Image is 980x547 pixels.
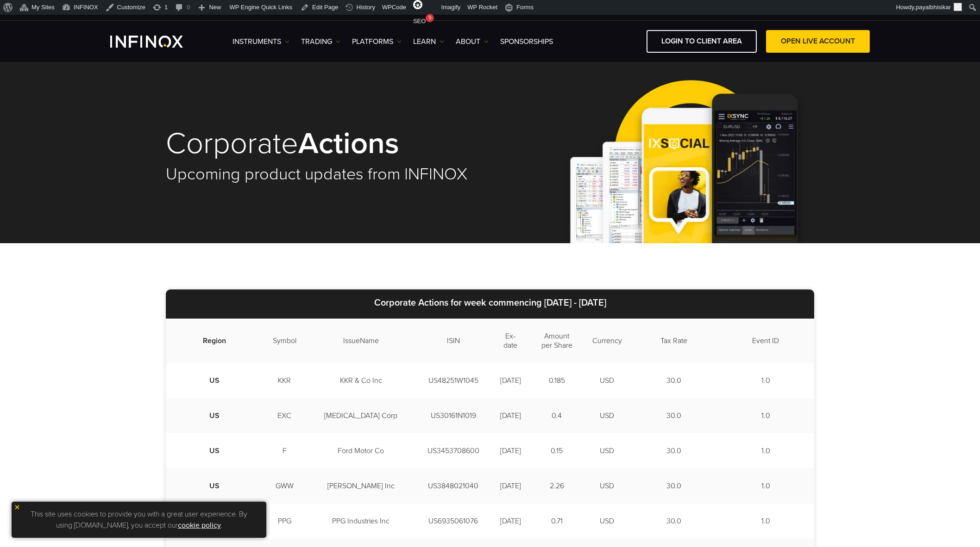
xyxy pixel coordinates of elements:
[717,504,814,539] td: 1.0
[490,398,530,433] td: [DATE]
[178,521,221,530] a: cookie policy
[16,506,262,533] p: This site uses cookies to provide you with a great user experience. By using [DOMAIN_NAME], you a...
[166,433,263,468] td: US
[717,398,814,433] td: 1.0
[456,36,489,47] a: ABOUT
[530,398,583,433] td: 0.4
[490,433,530,468] td: [DATE]
[416,319,490,363] td: ISIN
[490,363,530,398] td: [DATE]
[631,468,717,504] td: 30.0
[631,363,717,398] td: 30.0
[631,504,717,539] td: 30.0
[530,319,583,363] td: Amount per Share
[413,18,426,25] span: SEO
[647,30,757,53] a: LOGIN TO CLIENT AREA
[766,30,870,53] a: OPEN LIVE ACCOUNT
[306,433,416,468] td: Ford Motor Co
[490,504,530,539] td: [DATE]
[263,319,306,363] td: Symbol
[110,36,205,48] a: INFINOX Logo
[166,398,263,433] td: US
[631,398,717,433] td: 30.0
[14,504,20,510] img: yellow close icon
[416,504,490,539] td: US6935061076
[631,433,717,468] td: 30.0
[717,433,814,468] td: 1.0
[530,468,583,504] td: 2.26
[306,504,416,539] td: PPG Industries Inc
[583,468,631,504] td: USD
[583,363,631,398] td: USD
[583,433,631,468] td: USD
[416,363,490,398] td: US48251W1045
[500,36,553,47] a: SPONSORSHIPS
[232,36,289,47] a: Instruments
[717,319,814,363] td: Event ID
[413,36,444,47] a: Learn
[263,468,306,504] td: GWW
[490,468,530,504] td: [DATE]
[306,363,416,398] td: KKR & Co Inc
[583,398,631,433] td: USD
[530,504,583,539] td: 0.71
[306,319,416,363] td: IssueName
[916,4,951,11] span: payalbhisikar
[426,14,434,22] div: 9
[263,398,306,433] td: EXC
[166,468,263,504] td: US
[306,398,416,433] td: [MEDICAL_DATA] Corp
[583,319,631,363] td: Currency
[306,468,416,504] td: [PERSON_NAME] Inc
[631,319,717,363] td: Tax Rate
[416,433,490,468] td: US3453708600
[583,504,631,539] td: USD
[263,433,306,468] td: F
[263,504,306,539] td: PPG
[717,468,814,504] td: 1.0
[530,433,583,468] td: 0.15
[166,128,477,160] h1: Corporate
[166,319,263,363] td: Region
[263,363,306,398] td: KKR
[416,468,490,504] td: US3848021040
[352,36,402,47] a: PLATFORMS
[166,363,263,398] td: US
[717,363,814,398] td: 1.0
[416,398,490,433] td: US30161N1019
[530,363,583,398] td: 0.185
[544,297,606,308] strong: [DATE] - [DATE]
[490,319,530,363] td: Ex-date
[374,297,542,308] strong: Corporate Actions for week commencing
[298,125,399,162] strong: Actions
[166,164,477,184] h2: Upcoming product updates from INFINOX
[301,36,340,47] a: TRADING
